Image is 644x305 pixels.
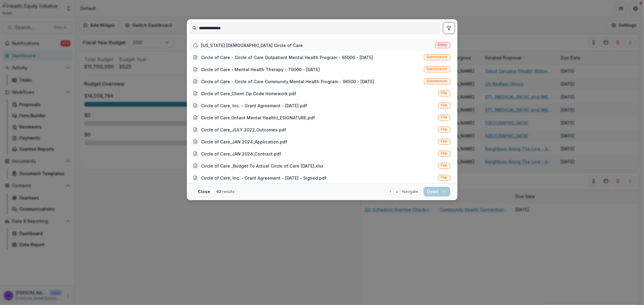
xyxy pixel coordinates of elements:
[441,175,447,180] span: File
[223,189,235,194] span: results
[424,187,450,197] button: Open
[201,163,324,169] div: Circle of Care _Budget To Actual Circle of Care [DATE].xlsx
[441,139,447,143] span: File
[201,66,320,73] div: Circle of Care - Mental Health Therapy - 70000 - [DATE]
[443,22,455,34] button: toggle filters
[441,91,447,95] span: File
[441,151,447,156] span: File
[402,189,418,194] span: Navigate
[201,115,315,121] div: Circle of Care (Infant Mental Health)_ESIGNATURE.pdf
[427,79,447,83] span: Submission
[441,103,447,107] span: File
[441,163,447,168] span: File
[427,67,447,71] span: Submission
[441,115,447,119] span: File
[201,90,296,97] div: Circle of Care_Client Zip Code Homework.pdf
[201,54,373,61] div: Circle of Care - Circle of Care Outpatient Mental Health Program - 65000 - [DATE]
[438,43,447,47] span: Entity
[201,78,374,85] div: Circle of Care - Circle of Care Community Mental Health Program - 96500 - [DATE]
[217,189,222,194] span: 62
[201,42,303,49] div: [US_STATE] [DEMOGRAPHIC_DATA] Circle of Care
[201,139,287,145] div: Circle of Care_JAN 2024_Application.pdf
[201,127,287,133] div: Circle of Care_JULY 2022_Outcomes.pdf
[427,55,447,59] span: Submission
[441,127,447,131] span: File
[201,102,307,109] div: Circle of Care, Inc. - Grant Agreement - [DATE].pdf
[201,175,327,181] div: Circle of Care, Inc. - Grant Agreement - [DATE] - Signed.pdf
[201,151,281,157] div: Circle of Care_JAN 2024_Contract.pdf
[194,187,214,197] button: Close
